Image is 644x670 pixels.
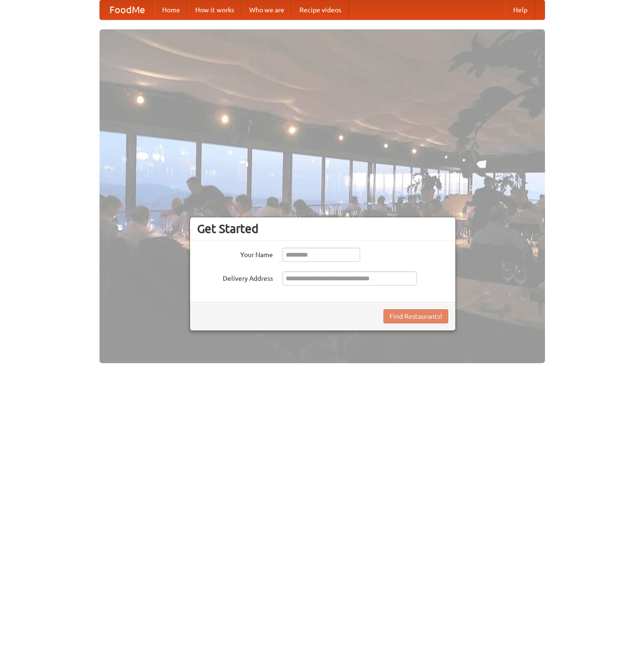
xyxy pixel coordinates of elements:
[383,309,448,323] button: Find Restaurants!
[154,0,188,19] a: Home
[197,222,448,236] h3: Get Started
[197,271,273,283] label: Delivery Address
[292,0,349,19] a: Recipe videos
[242,0,292,19] a: Who we are
[188,0,242,19] a: How it works
[100,0,154,19] a: FoodMe
[197,248,273,259] label: Your Name
[506,0,535,19] a: Help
